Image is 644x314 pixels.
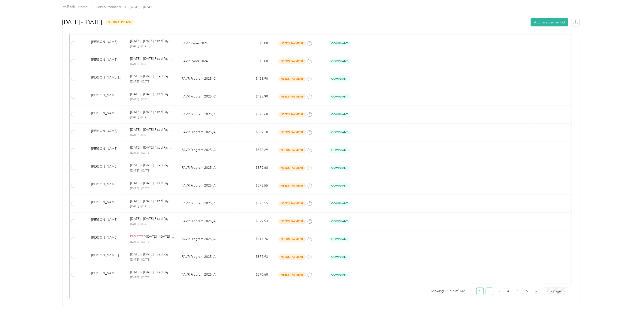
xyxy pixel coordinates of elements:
[91,200,123,208] div: [PERSON_NAME]
[91,235,123,243] div: [PERSON_NAME]
[618,288,644,314] iframe: Everlance-gr Chat Button Frame
[329,94,350,100] span: Compliant
[130,110,174,115] p: [DATE] - [DATE] Fixed Payment
[63,4,75,10] div: Back
[130,92,174,97] p: [DATE] - [DATE] Fixed Payment
[237,106,272,124] td: $370.68
[130,205,174,209] p: [DATE] - [DATE]
[329,165,350,171] span: Compliant
[278,219,306,224] span: needs payment
[329,148,350,153] span: Compliant
[182,130,233,135] p: FAVR Program 2025_A
[130,258,174,262] p: [DATE] - [DATE]
[182,41,233,46] p: FAVR Ryder 2024
[514,288,521,295] a: 5
[278,76,306,82] span: needs payment
[182,237,233,242] p: FAVR Program 2025_A
[237,159,272,177] td: $370.68
[278,165,306,171] span: needs payment
[182,201,233,206] p: FAVR Program 2025_A
[505,288,512,295] a: 4
[237,177,272,195] td: $373.55
[182,112,233,117] p: FAVR Program 2025_A
[237,70,272,88] td: $425.90
[91,128,123,137] div: [PERSON_NAME]
[130,163,174,168] p: [DATE] - [DATE] Fixed Payment
[130,44,174,49] p: [DATE] - [DATE]
[237,52,272,70] td: $0.00
[91,182,123,190] div: [PERSON_NAME]
[147,234,174,239] p: [DATE] - [DATE] Fixed Payment
[329,237,350,242] span: Compliant
[278,112,306,117] span: needs payment
[91,253,123,261] div: [PERSON_NAME] [PERSON_NAME]
[486,288,493,295] li: 2
[91,39,123,48] div: [PERSON_NAME]
[329,183,350,189] span: Compliant
[130,116,174,120] p: [DATE] - [DATE]
[130,270,174,275] p: [DATE] - [DATE] Fixed Payment
[237,142,272,159] td: $372.29
[278,201,306,206] span: needs payment
[182,148,233,153] p: FAVR Program 2025_A
[130,38,174,44] p: [DATE] - [DATE] Fixed Payment
[91,217,123,226] div: [PERSON_NAME]
[278,183,306,189] span: needs payment
[469,290,472,293] span: left
[130,80,174,84] p: [DATE] - [DATE]
[178,106,237,124] td: FAVR Program 2025_A
[91,111,123,119] div: [PERSON_NAME]
[130,217,174,222] p: [DATE] - [DATE] Fixed Payment
[62,17,102,28] h1: [DATE] - [DATE]
[130,235,146,239] p: PRO-RATED
[182,94,233,99] p: FAVR Program 2025_C
[431,288,465,295] span: Showing 25 out of 132
[130,169,174,173] p: [DATE] - [DATE]
[329,41,350,46] span: Compliant
[130,240,174,244] p: [DATE] - [DATE]
[182,76,233,82] p: FAVR Program 2025_C
[130,187,174,191] p: [DATE] - [DATE]
[91,146,123,154] div: [PERSON_NAME]
[178,88,237,106] td: FAVR Program 2025_C
[495,288,503,295] li: 3
[130,98,174,102] p: [DATE] - [DATE]
[329,130,350,135] span: Compliant
[91,271,123,279] div: [PERSON_NAME]
[523,288,531,295] a: 6
[130,127,174,133] p: [DATE] - [DATE] Fixed Payment
[237,88,272,106] td: $425.90
[96,5,121,9] a: Reimbursements
[486,288,493,295] a: 2
[91,57,123,65] div: [PERSON_NAME]
[182,254,233,260] p: FAVR Program 2025_A
[535,290,538,293] span: right
[237,124,272,142] td: $389.20
[237,195,272,213] td: $373.55
[476,288,484,295] li: 1
[182,183,233,188] p: FAVR Program 2025_A
[467,288,475,295] li: Previous Page
[329,272,350,278] span: Compliant
[278,59,306,64] span: needs payment
[91,164,123,172] div: [PERSON_NAME]
[178,52,237,70] td: FAVR Ryder 2024
[278,41,306,46] span: needs payment
[531,18,568,26] button: Approve pay period
[278,94,306,100] span: needs payment
[130,181,174,186] p: [DATE] - [DATE] Fixed Payment
[547,288,565,295] span: 25 / page
[130,56,174,61] p: [DATE] - [DATE] Fixed Payment
[237,266,272,284] td: $370.68
[533,288,540,295] li: Next Page
[182,165,233,171] p: FAVR Program 2025_A
[130,199,174,204] p: [DATE] - [DATE] Fixed Payment
[130,133,174,138] p: [DATE] - [DATE]
[544,288,568,295] div: Page Size
[130,62,174,66] p: [DATE] - [DATE]
[237,213,272,231] td: $379.93
[477,288,484,295] a: 1
[178,70,237,88] td: FAVR Program 2025_C
[329,59,350,64] span: Compliant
